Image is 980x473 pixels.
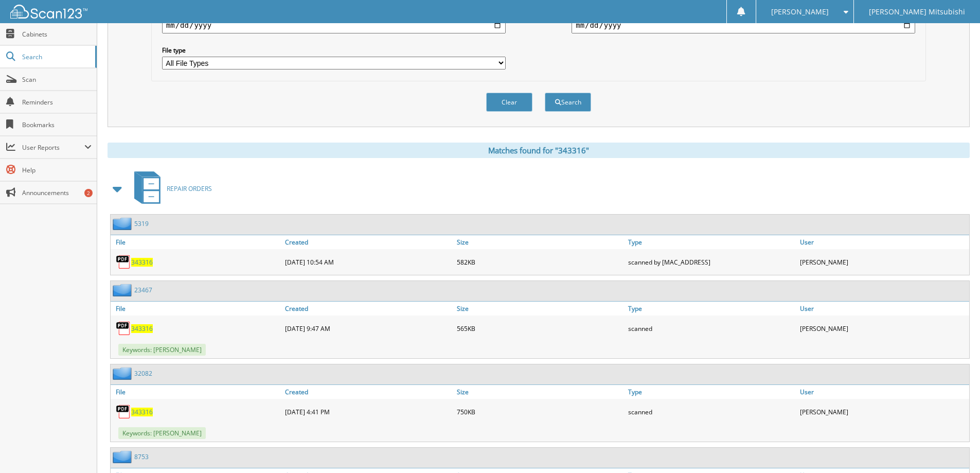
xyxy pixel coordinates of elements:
[454,302,626,316] a: Size
[282,401,454,422] div: [DATE] 4:41 PM
[545,93,591,112] button: Search
[134,452,149,461] a: 8753
[454,385,626,399] a: Size
[626,252,797,272] div: scanned by [MAC_ADDRESS]
[134,369,152,378] a: 32082
[134,286,152,294] a: 23467
[282,385,454,399] a: Created
[116,254,131,270] img: PDF.png
[572,17,915,33] input: end
[22,52,90,61] span: Search
[626,302,797,316] a: Type
[111,302,282,316] a: File
[10,5,87,19] img: scan123-logo-white.svg
[797,302,969,316] a: User
[131,408,153,416] a: 343316
[118,427,206,439] span: Keywords: [PERSON_NAME]
[118,344,206,356] span: Keywords: [PERSON_NAME]
[167,184,212,193] span: REPAIR ORDERS
[797,318,969,339] div: [PERSON_NAME]
[626,318,797,339] div: scanned
[626,235,797,249] a: Type
[626,385,797,399] a: Type
[454,252,626,272] div: 582KB
[162,46,506,55] label: File type
[128,168,212,209] a: REPAIR ORDERS
[797,235,969,249] a: User
[22,143,84,152] span: User Reports
[771,9,829,15] span: [PERSON_NAME]
[797,401,969,422] div: [PERSON_NAME]
[111,385,282,399] a: File
[113,367,134,380] img: folder2.png
[486,93,532,112] button: Clear
[282,302,454,316] a: Created
[454,401,626,422] div: 750KB
[113,284,134,296] img: folder2.png
[22,166,92,174] span: Help
[929,424,980,473] iframe: Chat Widget
[162,17,506,33] input: start
[116,404,131,419] img: PDF.png
[113,217,134,230] img: folder2.png
[869,9,965,15] span: [PERSON_NAME] Mitsubishi
[797,385,969,399] a: User
[282,235,454,249] a: Created
[131,324,153,333] a: 343316
[282,318,454,339] div: [DATE] 9:47 AM
[282,252,454,272] div: [DATE] 10:54 AM
[111,235,282,249] a: File
[116,321,131,336] img: PDF.png
[454,235,626,249] a: Size
[22,120,92,129] span: Bookmarks
[22,188,92,197] span: Announcements
[454,318,626,339] div: 565KB
[22,75,92,84] span: Scan
[22,30,92,39] span: Cabinets
[84,189,93,197] div: 2
[113,450,134,463] img: folder2.png
[626,401,797,422] div: scanned
[108,143,970,158] div: Matches found for "343316"
[131,258,153,267] a: 343316
[134,219,149,228] a: 5319
[797,252,969,272] div: [PERSON_NAME]
[22,98,92,107] span: Reminders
